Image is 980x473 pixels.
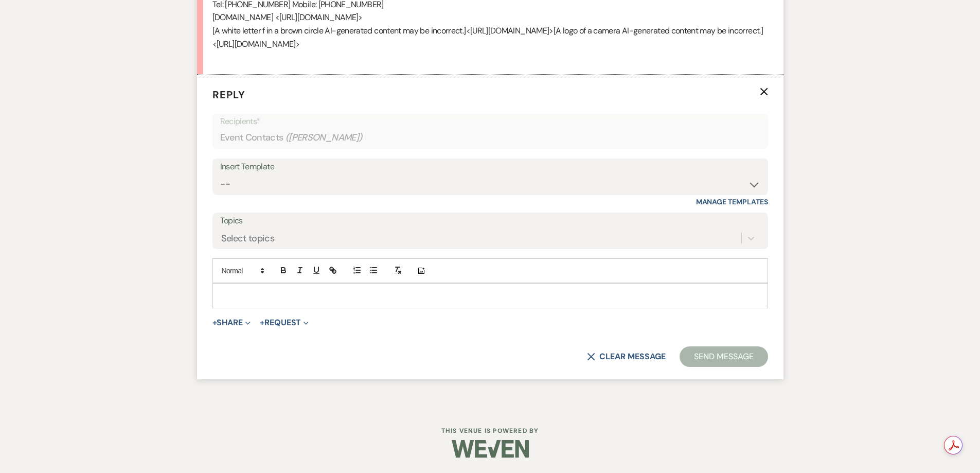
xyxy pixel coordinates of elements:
div: Insert Template [220,160,760,174]
button: Send Message [680,346,768,367]
a: Manage Templates [696,197,768,206]
button: Request [260,319,309,327]
img: Weven Logo [452,431,529,467]
span: + [260,319,264,327]
span: ( [PERSON_NAME] ) [286,131,363,145]
button: Clear message [587,353,665,361]
label: Topics [220,214,760,229]
button: Share [212,319,251,327]
div: Event Contacts [220,128,760,148]
p: Recipients* [220,115,760,128]
span: Reply [212,88,245,101]
div: Select topics [221,232,275,246]
span: + [212,319,217,327]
